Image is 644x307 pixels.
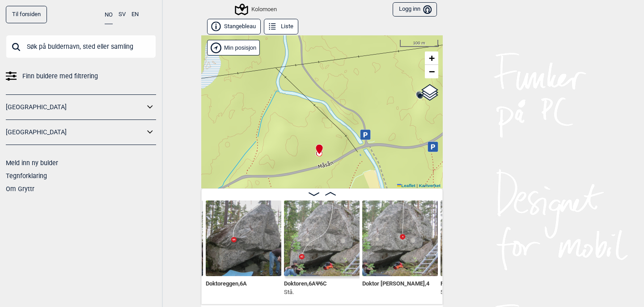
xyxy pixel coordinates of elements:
span: Finn buldere med filtrering [22,70,98,83]
p: Stå. [441,288,483,297]
img: Doktoreggen 211211 [206,200,281,276]
img: Fang Hai 211222 [441,200,516,276]
span: Doktor [PERSON_NAME] , 4 [362,278,429,287]
span: + [429,52,435,64]
button: Logg inn [393,2,437,17]
button: Stangebleau [207,19,261,34]
a: Til forsiden [6,6,47,23]
a: Om Gryttr [6,185,34,192]
img: Doktoren 211211 [284,200,360,276]
a: [GEOGRAPHIC_DATA] [6,126,144,139]
button: NO [105,6,113,24]
span: − [429,66,435,77]
div: 100 m [400,40,438,47]
a: Kartverket [419,183,441,188]
a: [GEOGRAPHIC_DATA] [6,101,144,114]
span: Doktoren , 6A Ψ 6C [284,278,327,287]
div: Kolomoen [236,4,277,15]
button: SV [119,6,126,23]
a: Finn buldere med filtrering [6,70,156,83]
a: Zoom out [425,65,438,78]
span: Doktoreggen , 6A [206,278,247,287]
span: Fang Hai , 6A Ψ 6C [441,278,483,287]
a: Leaflet [397,183,415,188]
a: Zoom in [425,51,438,65]
a: Tegnforklaring [6,172,47,179]
img: Doktor light 211211 [362,200,438,276]
button: Liste [264,19,298,34]
input: Søk på buldernavn, sted eller samling [6,35,156,58]
div: Vis min posisjon [207,40,260,55]
a: Meld inn ny bulder [6,159,58,166]
p: Stå. [284,288,327,297]
a: Layers [421,83,438,102]
span: | [416,183,418,188]
button: EN [131,6,139,23]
